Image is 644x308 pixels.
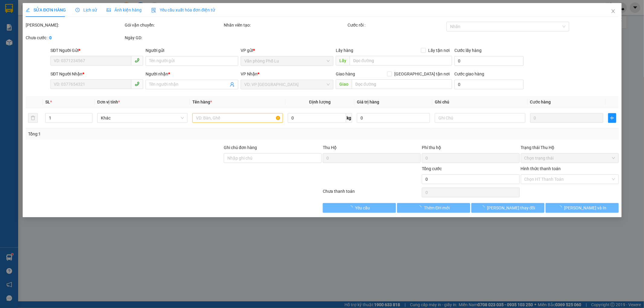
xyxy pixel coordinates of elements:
span: [GEOGRAPHIC_DATA] tận nơi [392,71,452,77]
span: Yêu cầu xuất hóa đơn điện tử [151,8,215,12]
span: Văn phòng Phố Lu [244,56,330,65]
label: Hình thức thanh toán [521,166,561,171]
span: Giao hàng [335,71,355,76]
input: Ghi Chú [435,113,525,123]
span: picture [107,8,111,12]
button: [PERSON_NAME] thay đổi [471,203,544,213]
span: Định lượng [309,100,331,104]
button: Close [604,3,621,20]
input: Dọc đường [351,79,452,89]
div: Nhân viên tạo: [224,22,346,28]
input: Dọc đường [349,56,452,65]
span: Lấy tận nơi [426,47,452,54]
span: plus [608,116,616,120]
span: edit [26,8,30,12]
label: Ghi chú đơn hàng [224,145,257,150]
h1: Giao dọc đường [32,35,111,77]
span: loading [480,205,487,210]
label: Cước giao hàng [454,71,484,76]
div: SĐT Người Nhận [50,71,143,77]
span: loading [557,205,564,210]
div: Tổng: 1 [28,131,248,137]
img: icon [151,8,156,13]
span: Giao [335,79,351,89]
input: Ghi chú đơn hàng [224,153,322,163]
div: Trạng thái Thu Hộ [521,144,618,151]
div: VP gửi [241,47,333,54]
div: Cước rồi : [347,22,445,28]
b: 0 [49,35,52,40]
span: Tên hàng [192,100,212,104]
span: VP Nhận [241,71,258,76]
b: Sao Việt [37,14,74,24]
span: Chọn trạng thái [524,154,615,163]
b: [DOMAIN_NAME] [81,5,146,15]
input: Cước giao hàng [454,80,523,89]
input: 0 [530,113,603,123]
div: Ngày GD: [125,34,223,41]
div: Chưa thanh toán [322,188,421,198]
div: Người gửi [146,47,238,54]
span: Đơn vị tính [97,100,120,104]
span: Lấy [335,56,349,65]
span: close [610,9,615,14]
span: phone [135,58,139,63]
span: loading [417,205,424,210]
button: Yêu cầu [323,203,396,213]
span: Thu Hộ [322,145,336,150]
span: Khác [101,113,184,122]
span: phone [135,81,139,86]
button: Thêm ĐH mới [397,203,470,213]
span: Thêm ĐH mới [424,205,450,211]
span: Lấy hàng [335,48,353,53]
div: Phí thu hộ [421,144,519,153]
th: Ghi chú [432,96,527,108]
button: plus [608,113,616,123]
div: [PERSON_NAME]: [26,22,123,28]
div: SĐT Người Gửi [50,47,143,54]
label: Cước lấy hàng [454,48,482,53]
span: Ảnh kiện hàng [107,8,142,12]
div: Chưa cước : [26,34,123,41]
span: Yêu cầu [355,205,370,211]
span: kg [346,113,352,123]
button: delete [28,113,38,123]
span: user-add [230,82,235,87]
button: [PERSON_NAME] và In [545,203,618,213]
span: Tổng cước [421,166,441,171]
input: Cước lấy hàng [454,56,523,66]
span: Giá trị hàng [357,100,379,104]
span: Cước hàng [530,100,551,104]
span: Lịch sử [75,8,97,12]
span: SỬA ĐƠN HÀNG [26,8,66,12]
div: Người nhận [146,71,238,77]
input: VD: Bàn, Ghế [192,113,283,123]
span: clock-circle [75,8,80,12]
span: loading [348,205,355,210]
img: logo.jpg [3,5,34,35]
span: SL [45,100,50,104]
div: Gói vận chuyển: [125,22,223,28]
span: [PERSON_NAME] và In [564,205,606,211]
h2: PIJA6946 [3,35,49,45]
span: [PERSON_NAME] thay đổi [487,205,535,211]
